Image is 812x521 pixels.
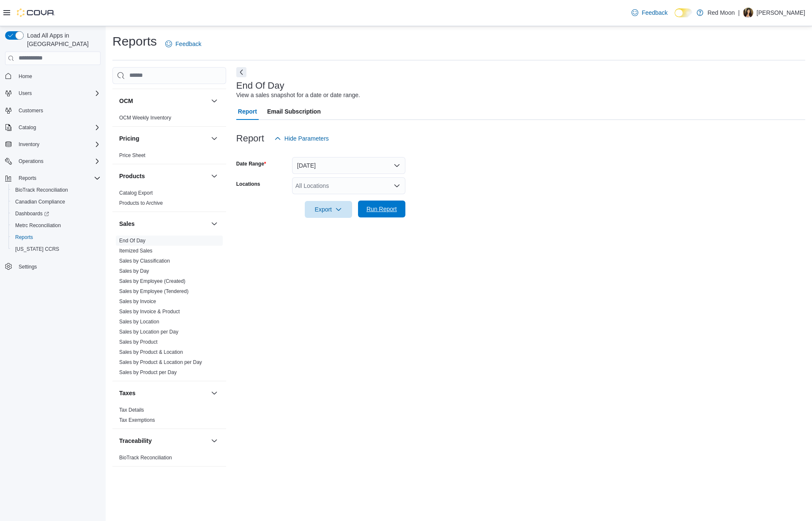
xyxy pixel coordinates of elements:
button: Hide Parameters [271,130,332,147]
div: View a sales snapshot for a date or date range. [236,91,360,100]
button: Reports [2,172,104,184]
span: Customers [15,105,101,116]
button: [DATE] [292,157,405,174]
span: Dashboards [12,209,101,219]
button: Taxes [209,388,219,398]
span: Home [19,73,32,80]
button: Users [15,88,35,98]
button: Canadian Compliance [8,196,104,208]
span: Metrc Reconciliation [12,220,101,231]
button: Products [119,172,208,180]
button: Metrc Reconciliation [8,220,104,231]
span: Canadian Compliance [12,197,101,207]
a: BioTrack Reconciliation [12,185,71,195]
button: Taxes [119,389,208,397]
div: Products [112,188,226,212]
nav: Complex example [5,67,101,295]
a: Dashboards [8,208,104,220]
h3: Traceability [119,437,152,445]
div: Pricing [112,150,226,164]
a: Metrc Reconciliation [12,220,64,231]
button: Reports [15,173,40,183]
span: Metrc Reconciliation [15,222,61,229]
span: Feedback [175,40,201,48]
a: Reports [12,232,36,242]
button: Sales [119,220,208,228]
img: Cova [17,8,55,17]
div: Sales [112,236,226,381]
button: Inventory [15,139,43,149]
span: BioTrack Reconciliation [15,187,68,193]
a: Sales by Employee (Tendered) [119,288,189,294]
p: [PERSON_NAME] [757,8,805,18]
a: Sales by Classification [119,258,170,264]
label: Locations [236,181,260,187]
button: Operations [15,156,47,166]
input: Dark Mode [675,8,692,17]
span: Catalog [19,124,36,131]
span: Washington CCRS [12,244,101,254]
a: Customers [15,106,46,116]
a: BioTrack Reconciliation [119,455,172,461]
span: Feedback [642,8,667,17]
button: Export [305,201,352,218]
a: Sales by Product [119,339,158,345]
h3: Sales [119,220,135,228]
a: Home [15,71,36,81]
span: Run Report [366,205,397,213]
span: Home [15,71,101,81]
a: Sales by Invoice & Product [119,309,180,315]
h3: Report [236,133,264,144]
button: [US_STATE] CCRS [8,243,104,255]
span: Email Subscription [267,103,321,120]
button: Catalog [2,122,104,133]
button: Catalog [15,122,39,133]
a: Sales by Product per Day [119,369,177,375]
span: BioTrack Reconciliation [12,185,101,195]
span: Reports [15,173,101,183]
span: Reports [12,232,101,242]
a: Sales by Invoice [119,298,156,304]
h3: Pricing [119,134,139,143]
button: Next [236,67,246,77]
h3: OCM [119,97,133,105]
button: Reports [8,231,104,243]
span: Inventory [19,141,39,148]
button: Customers [2,104,104,117]
h3: Products [119,172,145,180]
div: Ester Papazyan [743,8,753,18]
button: Pricing [209,133,219,144]
button: Operations [2,155,104,167]
a: Dashboards [12,209,52,219]
p: Red Moon [708,8,735,18]
a: Products to Archive [119,200,163,206]
span: Hide Parameters [284,134,329,143]
div: OCM [112,113,226,126]
button: Inventory [2,138,104,150]
a: Catalog Export [119,190,153,196]
a: Sales by Day [119,268,149,274]
span: Settings [19,263,37,270]
button: Traceability [209,436,219,446]
a: Sales by Product & Location per Day [119,359,202,365]
span: Export [310,201,347,218]
div: Taxes [112,405,226,429]
span: Reports [15,234,33,241]
button: Run Report [358,201,405,217]
span: Reports [19,175,36,182]
span: [US_STATE] CCRS [15,246,59,252]
span: Dashboards [15,210,49,217]
a: Tax Exemptions [119,417,155,423]
button: OCM [119,97,208,105]
a: Feedback [162,35,205,52]
h3: End Of Day [236,81,284,91]
span: Operations [15,156,101,166]
button: Sales [209,219,219,229]
span: Load All Apps in [GEOGRAPHIC_DATA] [24,31,101,48]
span: Inventory [15,139,101,149]
span: Operations [19,158,44,165]
p: | [738,8,740,18]
h1: Reports [112,33,157,50]
button: Products [209,171,219,181]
